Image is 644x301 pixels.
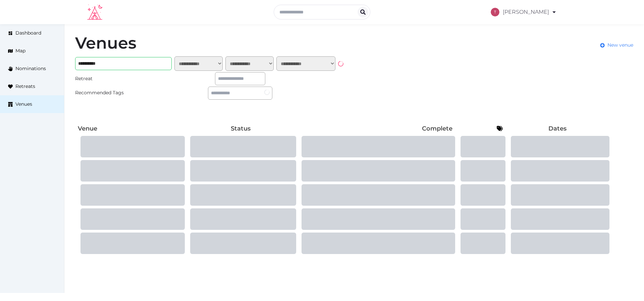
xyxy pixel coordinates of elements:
[600,42,633,49] a: New venue
[15,65,46,72] span: Nominations
[296,122,455,135] th: Complete
[15,101,32,108] span: Venues
[505,122,609,135] th: Dates
[491,3,557,21] a: [PERSON_NAME]
[75,75,140,82] div: Retreat
[75,35,137,51] h1: Venues
[75,122,185,135] th: Venue
[75,89,140,96] div: Recommended Tags
[15,83,35,90] span: Retreats
[607,42,633,49] span: New venue
[185,122,296,135] th: Status
[15,47,25,54] span: Map
[15,30,41,37] span: Dashboard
